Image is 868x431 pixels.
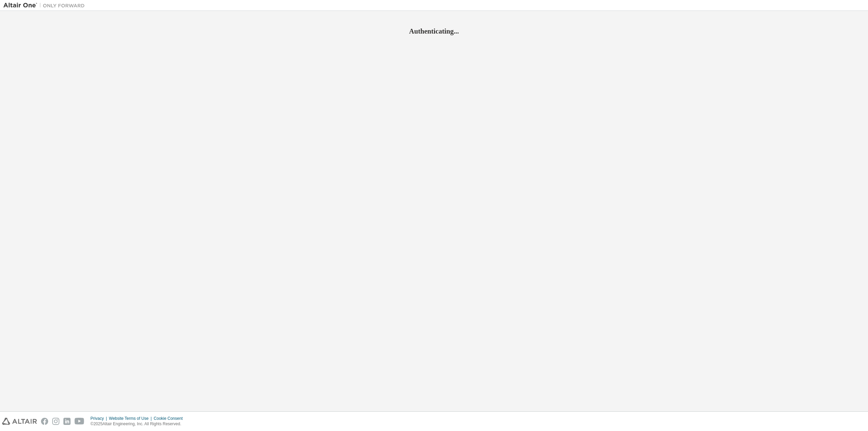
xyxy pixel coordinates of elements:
[3,27,865,36] h2: Authenticating...
[91,416,109,421] div: Privacy
[75,418,84,425] img: youtube.svg
[63,418,71,425] img: linkedin.svg
[91,421,187,427] p: © 2025 Altair Engineering, Inc. All Rights Reserved.
[2,418,37,425] img: altair_logo.svg
[154,416,186,421] div: Cookie Consent
[41,418,48,425] img: facebook.svg
[3,2,88,9] img: Altair One
[109,416,154,421] div: Website Terms of Use
[52,418,59,425] img: instagram.svg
